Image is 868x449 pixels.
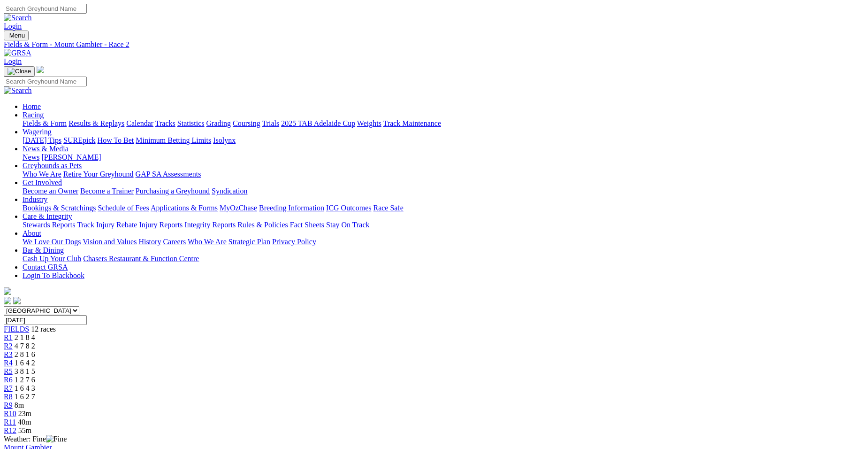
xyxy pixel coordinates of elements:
a: Bookings & Scratchings [23,204,96,212]
a: We Love Our Dogs [23,238,81,246]
button: Toggle navigation [4,66,35,77]
a: Trials [262,119,279,127]
img: logo-grsa-white.png [4,287,11,295]
div: Care & Integrity [23,221,864,229]
a: Fields & Form - Mount Gambier - Race 2 [4,40,864,49]
img: logo-grsa-white.png [37,66,44,73]
a: Become a Trainer [80,187,134,195]
a: 2025 TAB Adelaide Cup [281,119,355,127]
a: Wagering [23,128,52,136]
a: Chasers Restaurant & Function Centre [83,255,199,263]
span: 3 8 1 5 [15,367,35,375]
img: facebook.svg [4,297,11,304]
a: Integrity Reports [184,221,236,229]
a: Tracks [155,119,175,127]
span: Weather: Fine [4,435,67,443]
a: ICG Outcomes [326,204,371,212]
a: Results & Replays [69,119,124,127]
a: Greyhounds as Pets [23,162,82,170]
button: Toggle navigation [4,31,29,40]
img: GRSA [4,49,31,57]
a: Track Maintenance [383,119,441,127]
a: Isolynx [213,136,236,144]
img: Close [8,68,31,75]
a: Rules & Policies [237,221,288,229]
input: Search [4,77,87,86]
a: Industry [23,195,47,203]
a: R3 [4,350,13,358]
a: Minimum Betting Limits [136,136,211,144]
a: Retire Your Greyhound [63,170,134,178]
span: 2 1 8 4 [15,333,35,341]
a: Become an Owner [23,187,78,195]
a: Racing [23,111,44,119]
a: MyOzChase [220,204,257,212]
a: Stewards Reports [23,221,75,229]
a: Race Safe [373,204,403,212]
a: Who We Are [188,238,227,246]
a: Privacy Policy [272,238,316,246]
a: Login To Blackbook [23,271,84,279]
div: Wagering [23,136,864,145]
span: 8m [15,401,24,409]
a: About [23,229,41,237]
a: Schedule of Fees [98,204,149,212]
div: Get Involved [23,187,864,195]
a: Care & Integrity [23,212,72,220]
span: R6 [4,376,13,384]
a: Injury Reports [139,221,183,229]
a: Get Involved [23,178,62,186]
a: Statistics [177,119,205,127]
a: Careers [163,238,186,246]
img: Fine [46,435,67,443]
a: Applications & Forms [151,204,218,212]
a: Cash Up Your Club [23,255,81,263]
a: History [138,238,161,246]
div: Industry [23,204,864,212]
a: R10 [4,410,16,418]
a: Strategic Plan [228,238,270,246]
a: GAP SA Assessments [136,170,201,178]
a: R4 [4,359,13,367]
a: Who We Are [23,170,61,178]
a: FIELDS [4,325,29,333]
a: R12 [4,426,16,434]
img: twitter.svg [13,297,21,304]
a: Weights [357,119,381,127]
a: Contact GRSA [23,263,68,271]
span: 40m [18,418,31,426]
a: Syndication [212,187,247,195]
div: Bar & Dining [23,255,864,263]
a: Fact Sheets [290,221,324,229]
a: Vision and Values [83,238,137,246]
a: Breeding Information [259,204,324,212]
a: R2 [4,342,13,350]
div: Racing [23,119,864,128]
a: R8 [4,393,13,401]
div: Greyhounds as Pets [23,170,864,178]
span: 1 6 4 2 [15,359,35,367]
span: R11 [4,418,16,426]
span: Menu [9,32,25,39]
a: R9 [4,401,13,409]
a: R7 [4,384,13,392]
span: 2 8 1 6 [15,350,35,358]
span: 12 races [31,325,56,333]
a: News & Media [23,145,69,153]
img: Search [4,86,32,95]
span: 1 6 2 7 [15,393,35,401]
span: 55m [18,426,31,434]
a: R5 [4,367,13,375]
a: [DATE] Tips [23,136,61,144]
a: Home [23,102,41,110]
a: SUREpick [63,136,95,144]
